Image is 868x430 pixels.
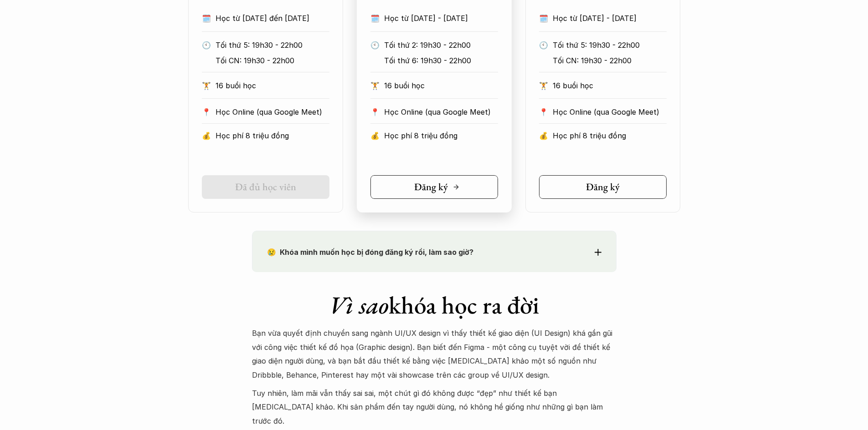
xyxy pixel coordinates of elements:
[370,38,380,52] p: 🕙
[252,290,616,320] h1: khóa học ra đời
[370,129,380,142] p: 💰
[329,289,389,321] em: Vì sao
[235,181,296,193] h5: Đã đủ học viên
[370,79,380,92] p: 🏋️
[216,129,329,142] p: Học phí 8 triệu đồng
[216,11,329,25] p: Học từ [DATE] đến [DATE]
[370,108,380,116] p: 📍
[384,105,498,119] p: Học Online (qua Google Meet)
[384,129,498,142] p: Học phí 8 triệu đồng
[216,79,329,92] p: 16 buổi học
[202,11,211,25] p: 🗓️
[553,105,667,119] p: Học Online (qua Google Meet)
[202,108,211,116] p: 📍
[586,181,620,193] h5: Đăng ký
[216,54,343,67] p: Tối CN: 19h30 - 22h00
[553,54,680,67] p: Tối CN: 19h30 - 22h00
[553,38,680,52] p: Tối thứ 5: 19h30 - 22h00
[553,129,667,142] p: Học phí 8 triệu đồng
[539,175,667,199] a: Đăng ký
[539,38,548,52] p: 🕙
[370,11,380,25] p: 🗓️
[539,108,548,116] p: 📍
[553,79,667,92] p: 16 buổi học
[202,129,211,142] p: 💰
[553,11,667,25] p: Học từ [DATE] - [DATE]
[384,11,498,25] p: Học từ [DATE] - [DATE]
[216,105,329,119] p: Học Online (qua Google Meet)
[384,54,511,67] p: Tối thứ 6: 19h30 - 22h00
[384,79,498,92] p: 16 buổi học
[267,248,473,257] strong: 😢 Khóa mình muốn học bị đóng đăng ký rồi, làm sao giờ?
[202,38,211,52] p: 🕙
[252,386,616,428] p: Tuy nhiên, làm mãi vẫn thấy sai sai, một chút gì đó không được “đẹp” như thiết kế bạn [MEDICAL_DA...
[539,129,548,142] p: 💰
[539,79,548,92] p: 🏋️
[252,326,616,382] p: Bạn vừa quyết định chuyển sang ngành UI/UX design vì thấy thiết kế giao diện (UI Design) khá gần ...
[370,175,498,199] a: Đăng ký
[202,79,211,92] p: 🏋️
[384,38,511,52] p: Tối thứ 2: 19h30 - 22h00
[539,11,548,25] p: 🗓️
[216,38,343,52] p: Tối thứ 5: 19h30 - 22h00
[414,181,448,193] h5: Đăng ký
